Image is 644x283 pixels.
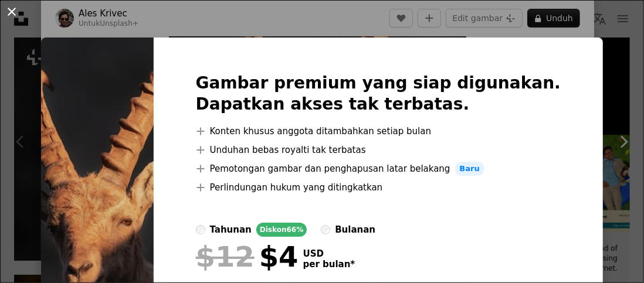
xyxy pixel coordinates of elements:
[210,223,252,237] div: tahunan
[196,180,561,195] li: Perlindungan hukum yang ditingkatkan
[196,241,255,272] span: $12
[196,225,205,234] input: tahunanDiskon66%
[303,248,355,259] span: USD
[256,223,307,237] div: Diskon 66%
[196,241,299,272] div: $4
[321,225,330,234] input: bulanan
[335,223,375,237] div: bulanan
[196,162,561,176] li: Pemotongan gambar dan penghapusan latar belakang
[196,124,561,138] li: Konten khusus anggota ditambahkan setiap bulan
[455,162,484,176] span: Baru
[303,259,355,270] span: per bulan *
[196,73,561,115] h2: Gambar premium yang siap digunakan. Dapatkan akses tak terbatas.
[196,143,561,157] li: Unduhan bebas royalti tak terbatas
